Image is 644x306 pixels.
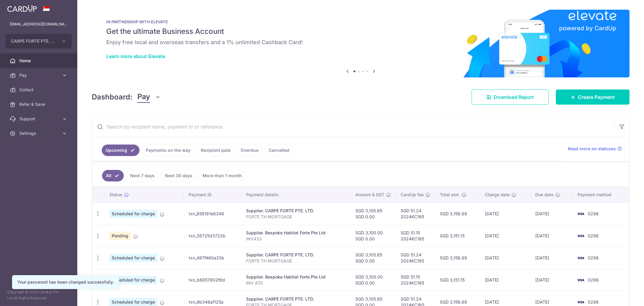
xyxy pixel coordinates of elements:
th: Payment ID [184,187,241,203]
span: Read more on statuses [568,146,616,152]
a: Create Payment [556,90,630,105]
td: [DATE] [530,203,573,225]
a: Upcoming [102,145,139,156]
button: Pay [137,91,161,103]
iframe: Opens a widget where you can find more information [605,288,638,303]
div: Supplier. CARPE FORTE PTE. LTD. [246,296,345,302]
td: SGD 51.24 2024KC165 [396,247,435,269]
img: Bank Card [575,298,587,306]
td: txn_b8857802f6d [184,269,241,291]
div: Your password has been changed successfully. [17,279,114,285]
img: Bank Card [575,210,587,217]
div: Supplier. CARPE FORTE PTE. LTD. [246,208,345,214]
span: Support [19,116,59,122]
span: Scheduled for charge [109,276,157,284]
div: Supplier. Bespoke Habitat Forte Pte Ltd [246,274,345,280]
td: [DATE] [480,269,530,291]
h4: Dashboard: [92,92,133,103]
span: CARPE FORTE PTE. LTD. [11,38,56,44]
span: Due date [535,192,553,198]
td: txn_487f460a33b [184,247,241,269]
td: [DATE] [480,203,530,225]
td: [DATE] [530,247,573,269]
a: Read more on statuses [568,146,622,152]
h6: Enjoy free local and overseas transfers and a 1% unlimited Cashback Card! [106,39,615,46]
a: Payments on the way [142,145,194,156]
p: [EMAIL_ADDRESS][DOMAIN_NAME] [10,21,68,27]
span: Amount & GST [355,192,384,198]
span: Pending [109,232,131,240]
button: CARPE FORTE PTE. LTD. [5,34,72,48]
td: SGD 3,151.15 [435,269,480,291]
div: Supplier. Bespoke Habitat Forte Pte Ltd [246,230,345,236]
td: SGD 51.15 2024KC165 [396,269,435,291]
img: Bank Card [575,276,587,284]
span: Charge date [485,192,510,198]
span: Settings [19,130,59,136]
div: Supplier. CARPE FORTE PTE. LTD. [246,252,345,258]
td: SGD 3,105.65 SGD 0.00 [351,247,396,269]
a: Learn more about Elevate [106,53,165,59]
td: SGD 3,151.15 [435,225,480,247]
img: Renovation banner [92,10,630,77]
a: Cancelled [265,145,293,156]
a: Recipient paid [197,145,234,156]
span: Download Report [494,93,534,101]
th: Payment details [241,187,350,203]
span: Scheduled for charge [109,210,157,218]
td: SGD 51.15 2024KC165 [396,225,435,247]
img: Bank Card [575,232,587,239]
a: All [102,170,124,181]
span: 0298 [588,299,599,304]
td: [DATE] [530,269,573,291]
td: txn_38725d3722b [184,225,241,247]
a: Next 30 days [161,170,196,181]
span: Create Payment [578,93,615,101]
td: [DATE] [530,225,573,247]
td: [DATE] [480,225,530,247]
p: IN PARTNERSHIP WITH ELEVATE [106,19,615,24]
span: CardUp fee [401,192,424,198]
h5: Get the ultimate Business Account [106,27,615,36]
span: Status [109,192,122,198]
p: FORTE TH MORTGAGE [246,258,345,264]
span: 0298 [588,233,599,238]
span: Home [19,58,59,64]
span: Total amt. [440,192,460,198]
input: Search by recipient name, payment id or reference [92,117,615,136]
img: Bank Card [575,254,587,262]
td: SGD 3,100.00 SGD 0.00 [351,269,396,291]
span: Collect [19,87,59,93]
span: 0298 [588,211,599,216]
td: SGD 3,156.89 [435,203,480,225]
span: Pay [137,91,150,103]
span: Pay [19,72,59,78]
img: CardUp [7,5,37,12]
td: SGD 3,156.89 [435,247,480,269]
span: Scheduled for charge [109,254,157,262]
td: txn_658181e6349 [184,203,241,225]
td: [DATE] [480,247,530,269]
a: Overdue [237,145,262,156]
td: SGD 3,100.00 SGD 0.00 [351,225,396,247]
td: SGD 3,105.65 SGD 0.00 [351,203,396,225]
td: SGD 51.24 2024KC165 [396,203,435,225]
p: FORTE TH MORTGAGE [246,214,345,220]
p: INV 470 [246,280,345,286]
p: INV433 [246,236,345,242]
th: Payment method [573,187,629,203]
a: Download Report [472,90,549,105]
span: 0298 [588,277,599,282]
span: 0298 [588,255,599,260]
span: Refer & Save [19,101,59,107]
a: More than 1 month [199,170,246,181]
a: Next 7 days [126,170,159,181]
